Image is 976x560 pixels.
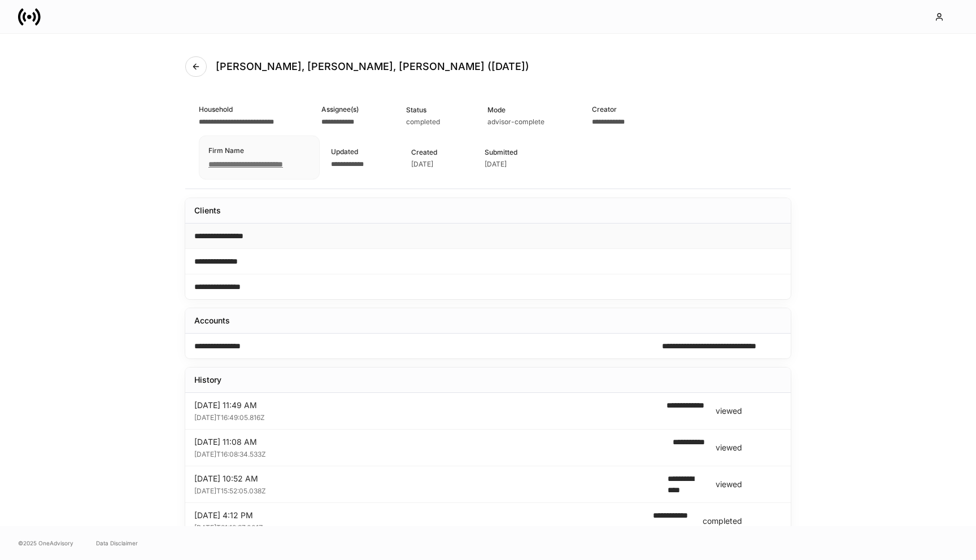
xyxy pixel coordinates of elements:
[703,515,742,527] div: completed
[194,484,659,496] div: [DATE]T15:52:05.038Z
[411,160,433,169] div: [DATE]
[194,473,659,484] div: [DATE] 10:52 AM
[208,145,283,156] div: Firm Name
[194,510,644,521] div: [DATE] 4:12 PM
[716,405,742,417] div: viewed
[199,104,274,115] div: Household
[96,539,138,548] a: Data Disclaimer
[194,315,230,326] div: Accounts
[194,521,644,532] div: [DATE]T21:12:37.001Z
[18,539,73,548] span: © 2025 OneAdvisory
[592,104,625,115] div: Creator
[216,60,529,73] h4: [PERSON_NAME], [PERSON_NAME], [PERSON_NAME] ([DATE])
[194,205,221,216] div: Clients
[194,400,657,411] div: [DATE] 11:49 AM
[485,147,517,158] div: Submitted
[716,479,742,490] div: viewed
[485,160,507,169] div: [DATE]
[406,117,440,126] div: completed
[411,147,437,158] div: Created
[716,442,742,453] div: viewed
[321,104,359,115] div: Assignee(s)
[194,411,657,422] div: [DATE]T16:49:05.816Z
[487,117,544,126] div: advisor-complete
[331,146,364,157] div: Updated
[487,104,544,115] div: Mode
[194,448,664,459] div: [DATE]T16:08:34.533Z
[194,436,664,448] div: [DATE] 11:08 AM
[406,104,440,115] div: Status
[194,374,221,386] div: History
